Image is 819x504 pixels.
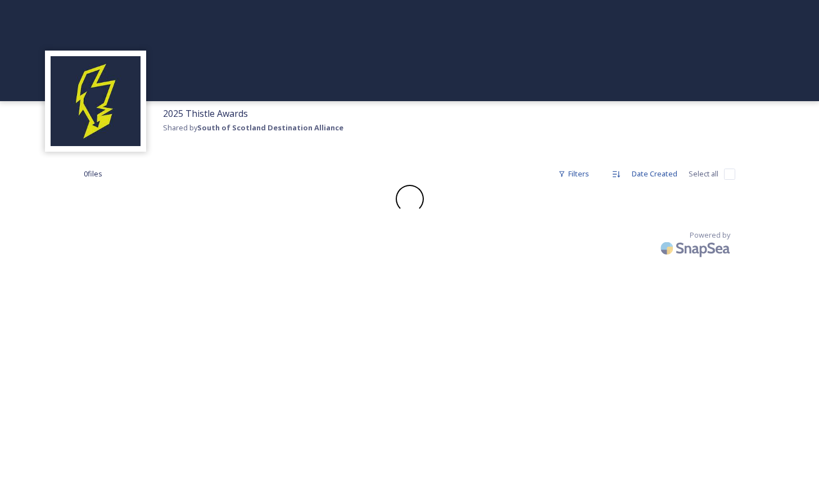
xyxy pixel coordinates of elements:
img: images.jpeg [51,56,141,146]
span: Powered by [690,230,730,240]
span: 2025 Thistle Awards [163,107,248,120]
span: Shared by [163,122,343,133]
div: Filters [553,163,595,185]
img: SnapSea Logo [657,235,736,261]
strong: South of Scotland Destination Alliance [197,122,343,133]
span: Select all [689,169,718,179]
div: Date Created [626,163,683,185]
span: 0 file s [84,169,102,179]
